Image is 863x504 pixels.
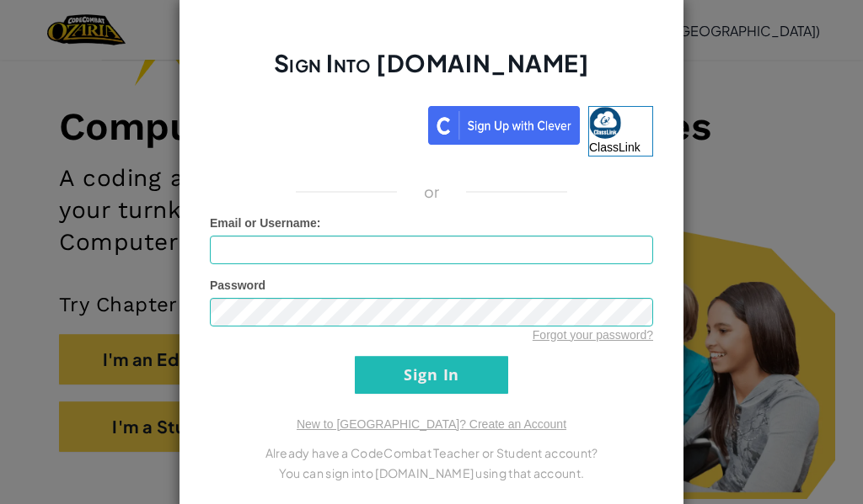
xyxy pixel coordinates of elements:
[201,104,428,141] iframe: Sign in with Google Button
[428,106,580,145] img: clever_sso_button@2x.png
[210,463,653,483] p: You can sign into [DOMAIN_NAME] using that account.
[589,107,621,139] img: classlink-logo-small.png
[297,417,566,431] a: New to [GEOGRAPHIC_DATA]? Create an Account
[210,443,653,463] p: Already have a CodeCombat Teacher or Student account?
[424,182,440,202] p: or
[210,279,265,292] span: Password
[533,328,653,342] a: Forgot your password?
[210,47,653,96] h2: Sign Into [DOMAIN_NAME]
[355,356,508,394] input: Sign In
[589,141,641,154] span: ClassLink
[210,216,317,230] span: Email or Username
[210,215,321,231] label: :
